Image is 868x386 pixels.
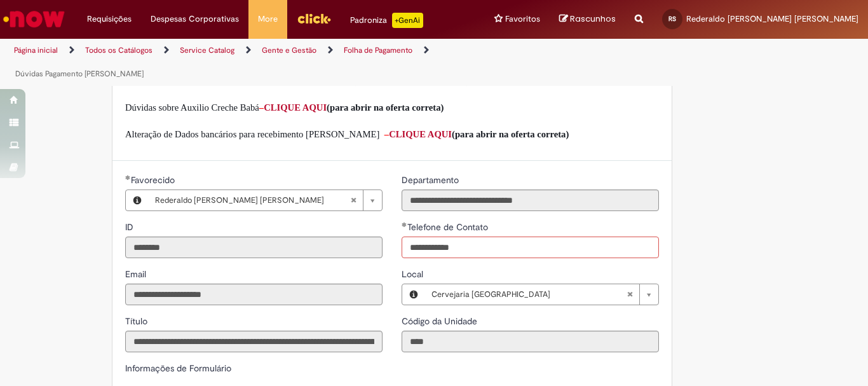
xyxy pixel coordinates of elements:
[125,175,131,180] span: Obrigatório Preenchido
[151,13,239,25] span: Despesas Corporativas
[125,362,231,374] label: Informações de Formulário
[668,15,676,23] span: RS
[85,45,153,55] a: Todos os Catálogos
[431,284,627,305] span: Cervejaria [GEOGRAPHIC_DATA]
[425,284,658,305] a: Cervejaria [GEOGRAPHIC_DATA]Limpar campo Local
[389,129,452,139] a: CLIQUE AQUI
[402,174,461,186] label: Somente leitura - Departamento
[297,9,331,28] img: click_logo_yellow_360x200.png
[262,45,316,55] a: Gente e Gestão
[402,331,659,352] input: Código da Unidade
[258,13,278,25] span: More
[125,102,259,113] span: Dúvidas sobre Auxilio Creche Babá
[125,268,149,280] label: Somente leitura - Email
[344,190,363,210] abbr: Limpar campo Favorecido
[402,284,425,305] button: Local, Visualizar este registro Cervejaria Santa Catarina
[131,174,177,186] span: Necessários - Favorecido
[344,45,412,55] a: Folha de Pagamento
[686,13,858,24] span: Rederaldo [PERSON_NAME] [PERSON_NAME]
[505,13,540,25] span: Favoritos
[125,315,150,327] span: Somente leitura - Título
[125,237,383,258] input: ID
[180,45,234,55] a: Service Catalog
[559,13,616,25] a: Rascunhos
[402,237,659,258] input: Telefone de Contato
[264,102,327,113] a: CLIQUE AQUI
[327,102,444,113] span: (para abrir na oferta correta)
[384,129,389,139] span: –
[402,174,461,186] span: Somente leitura - Departamento
[125,129,379,139] span: Alteração de Dados bancários para recebimento [PERSON_NAME]
[407,221,491,233] span: Telefone de Contato
[402,190,659,211] input: Departamento
[15,69,144,79] a: Dúvidas Pagamento [PERSON_NAME]
[1,6,67,32] img: ServiceNow
[402,268,426,280] span: Local
[402,315,480,327] span: Somente leitura - Código da Unidade
[10,39,569,86] ul: Trilhas de página
[155,190,350,210] span: Rederaldo [PERSON_NAME] [PERSON_NAME]
[125,315,150,327] label: Somente leitura - Título
[452,129,569,139] span: (para abrir na oferta correta)
[402,315,480,327] label: Somente leitura - Código da Unidade
[402,222,407,227] span: Obrigatório Preenchido
[125,331,383,352] input: Título
[392,13,423,28] p: +GenAi
[570,13,616,25] span: Rascunhos
[125,221,136,233] span: Somente leitura - ID
[125,268,149,280] span: Somente leitura - Email
[125,284,383,305] input: Email
[126,190,149,210] button: Favorecido, Visualizar este registro Rederaldo Rodrigues Da Silva
[14,45,58,55] a: Página inicial
[87,13,132,25] span: Requisições
[149,190,382,210] a: Rederaldo [PERSON_NAME] [PERSON_NAME]Limpar campo Favorecido
[620,284,639,305] abbr: Limpar campo Local
[259,102,264,113] span: –
[125,221,136,233] label: Somente leitura - ID
[350,13,423,28] div: Padroniza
